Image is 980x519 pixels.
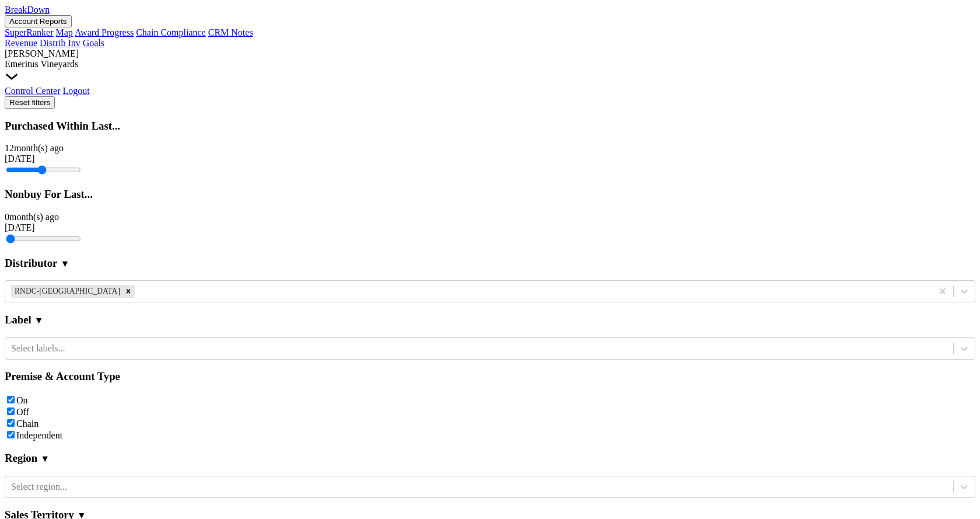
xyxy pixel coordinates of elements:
[16,430,62,440] label: Independent
[5,96,55,109] button: Reset filters
[5,154,975,164] div: [DATE]
[5,86,61,96] a: Control Center
[75,27,134,37] a: Award Progress
[5,222,975,233] div: [DATE]
[63,86,90,96] a: Logout
[83,38,104,48] a: Goals
[5,15,72,27] button: Account Reports
[16,407,29,417] label: Off
[136,27,206,37] a: Chain Compliance
[60,259,69,269] span: ▼
[40,454,50,464] span: ▼
[5,38,37,48] a: Revenue
[40,38,80,48] a: Distrib Inv
[16,395,28,405] label: On
[5,27,54,37] a: SuperRanker
[5,59,78,69] span: Emeritus Vineyards
[122,285,135,298] div: Remove RNDC-VA
[5,212,975,222] div: 0 month(s) ago
[16,419,38,429] label: Chain
[56,27,73,37] a: Map
[5,257,57,270] h3: Distributor
[5,314,32,326] h3: Label
[34,315,44,326] span: ▼
[5,86,975,96] div: Dropdown Menu
[5,69,19,83] img: Dropdown Menu
[5,5,50,15] a: BreakDown
[5,452,37,465] h3: Region
[5,188,975,201] h3: Nonbuy For Last...
[5,120,975,133] h3: Purchased Within Last...
[5,143,975,154] div: 12 month(s) ago
[11,285,122,298] div: RNDC-[GEOGRAPHIC_DATA]
[5,370,975,383] h3: Premise & Account Type
[208,27,253,37] a: CRM Notes
[5,27,975,38] div: Account Reports
[5,48,975,59] div: [PERSON_NAME]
